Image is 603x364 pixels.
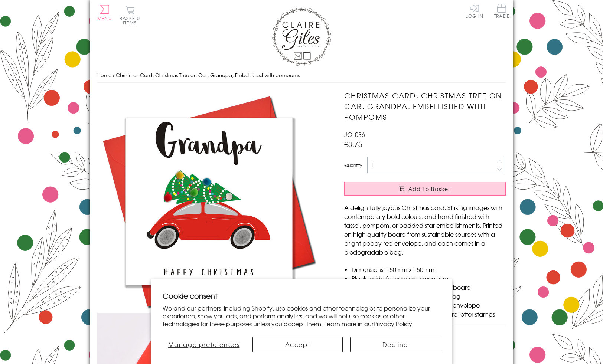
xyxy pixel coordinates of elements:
button: Manage preferences [163,337,245,352]
span: 0 items [123,15,140,26]
a: Home [97,72,111,79]
span: Menu [97,15,112,22]
h1: Christmas Card, Christmas Tree on Car, Grandpa, Embellished with pompoms [344,90,506,122]
button: Decline [350,337,440,352]
li: Blank inside for your own message [352,274,506,283]
span: Christmas Card, Christmas Tree on Car, Grandpa, Embellished with pompoms [116,72,300,79]
img: Christmas Card, Christmas Tree on Car, Grandpa, Embellished with pompoms [97,90,320,313]
a: Privacy Policy [374,319,412,328]
nav: breadcrumbs [97,68,506,83]
button: Basket0 items [120,6,140,25]
span: JOL036 [344,130,365,139]
button: Accept [252,337,343,352]
label: Quantity [344,162,362,168]
p: We and our partners, including Shopify, use cookies and other technologies to personalize your ex... [163,304,440,327]
li: Dimensions: 150mm x 150mm [352,265,506,274]
span: Manage preferences [168,340,240,349]
span: £3.75 [344,139,362,149]
span: Add to Basket [408,185,451,193]
h2: Cookie consent [163,291,440,301]
img: Claire Giles Greetings Cards [272,7,331,66]
span: › [113,72,114,79]
button: Menu [97,5,112,20]
p: A delightfully joyous Christmas card. Striking images with contemporary bold colours, and hand fi... [344,203,506,256]
button: Add to Basket [344,182,506,196]
a: Trade [494,4,509,20]
span: Trade [494,4,509,18]
a: Log In [466,4,483,18]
